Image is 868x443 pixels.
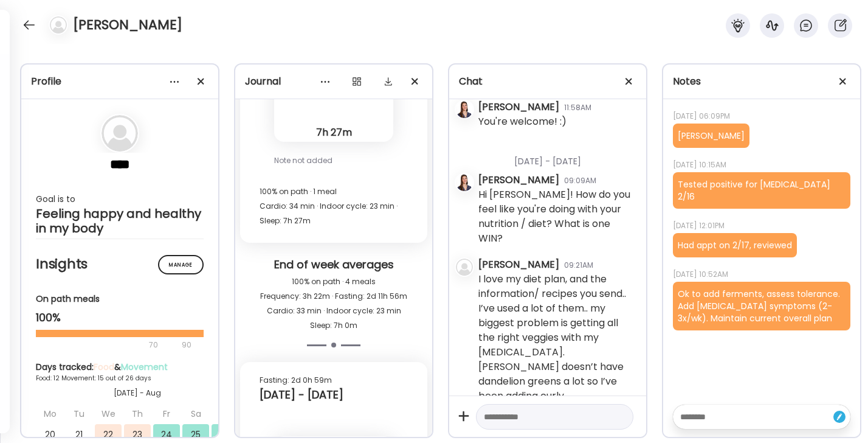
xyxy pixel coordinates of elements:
[153,403,180,424] div: Fr
[50,16,67,33] img: bg-avatar-default.svg
[36,403,63,424] div: Mo
[121,361,168,373] span: Movement
[673,282,850,330] div: Ok to add ferments, assess tolerance. Add [MEDICAL_DATA] symptoms (2-3x/wk). Maintain current ove...
[212,403,238,424] div: Su
[564,260,593,271] div: 09:21AM
[673,74,850,89] div: Notes
[36,388,239,399] div: [DATE] - Aug
[182,403,209,424] div: Sa
[478,187,636,246] div: Hi [PERSON_NAME]! How do you feel like you're doing with your nutrition / diet? What is one WIN?
[673,158,850,172] div: [DATE] 10:15AM
[478,173,559,187] div: [PERSON_NAME]
[478,100,559,114] div: [PERSON_NAME]
[181,338,193,352] div: 90
[673,172,850,209] div: Tested positive for [MEDICAL_DATA] 2/16
[245,257,422,274] div: End of week averages
[102,115,138,152] img: bg-avatar-default.svg
[456,259,473,276] img: bg-avatar-default.svg
[456,174,473,191] img: avatars%2FI7glDmu294XZYZYHk6UXYoQIUhT2
[66,403,92,424] div: Tu
[124,403,151,424] div: Th
[478,141,636,173] div: [DATE] - [DATE]
[245,74,422,89] div: Journal
[564,102,591,113] div: 11:58AM
[95,403,122,424] div: We
[564,175,596,186] div: 09:09AM
[31,74,208,89] div: Profile
[260,388,408,402] div: [DATE] - [DATE]
[673,267,850,282] div: [DATE] 10:52AM
[673,124,749,148] div: [PERSON_NAME]
[36,361,239,374] div: Days tracked: &
[478,114,567,129] div: You're welcome! :)
[36,374,239,383] div: Food: 12 Movement: 15 out of 26 days
[673,218,850,233] div: [DATE] 12:01PM
[673,233,797,257] div: Had appt on 2/17, reviewed
[36,293,204,305] div: On path meals
[36,255,204,273] h2: Insights
[260,184,408,228] div: 100% on path · 1 meal Cardio: 34 min · Indoor cycle: 23 min · Sleep: 7h 27m
[36,338,178,352] div: 70
[459,74,636,89] div: Chat
[274,155,332,166] span: Note not added
[158,255,204,274] div: Manage
[36,310,204,325] div: 100%
[478,257,559,272] div: [PERSON_NAME]
[36,206,204,235] div: Feeling happy and healthy in my body
[36,192,204,206] div: Goal is to
[279,126,388,139] div: 7h 27m
[456,101,473,118] img: avatars%2FI7glDmu294XZYZYHk6UXYoQIUhT2
[673,109,850,124] div: [DATE] 06:09PM
[260,373,408,388] div: Fasting: 2d 0h 59m
[94,361,114,373] span: Food
[245,274,422,333] div: 100% on path · 4 meals Frequency: 3h 22m · Fasting: 2d 11h 56m Cardio: 33 min · Indoor cycle: 23 ...
[73,15,182,35] h4: [PERSON_NAME]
